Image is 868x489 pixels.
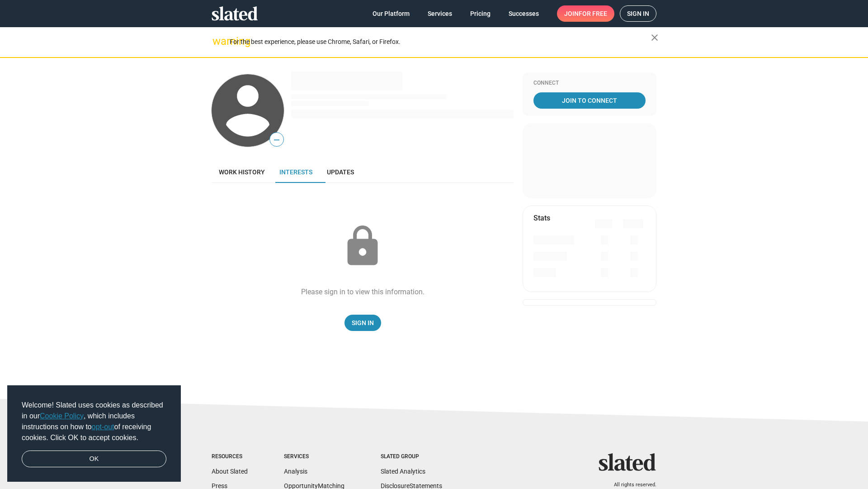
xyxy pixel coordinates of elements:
mat-icon: lock [340,224,385,269]
a: Join To Connect [533,92,646,109]
a: Pricing [463,5,498,22]
div: Services [284,453,344,460]
span: for free [579,5,607,22]
span: Join To Connect [535,92,644,109]
span: Our Platform [373,5,410,22]
div: Connect [533,80,646,87]
span: Sign in [627,6,649,21]
span: Successes [509,5,539,22]
span: Updates [327,168,354,176]
span: Interests [279,168,312,176]
a: Our Platform [365,5,417,22]
a: Successes [501,5,546,22]
span: — [270,134,283,146]
a: Slated Analytics [381,468,425,475]
a: Cookie Policy [40,412,84,420]
a: dismiss cookie message [22,451,166,468]
a: Interests [272,161,320,183]
a: opt-out [92,423,114,431]
a: Services [420,5,459,22]
mat-card-title: Stats [533,213,550,223]
span: Work history [219,168,265,176]
a: Work history [212,161,272,183]
span: Services [428,5,452,22]
a: Analysis [284,468,307,475]
div: Please sign in to view this information. [301,287,425,297]
a: About Slated [212,468,248,475]
span: Sign In [352,315,374,331]
a: Updates [320,161,361,183]
a: Sign In [344,315,381,331]
div: cookieconsent [7,385,181,482]
a: Joinfor free [557,5,614,22]
span: Pricing [470,5,491,22]
mat-icon: warning [212,36,223,47]
span: Welcome! Slated uses cookies as described in our , which includes instructions on how to of recei... [22,400,166,443]
div: Slated Group [381,453,442,460]
div: Resources [212,453,248,460]
mat-icon: close [649,32,660,43]
div: For the best experience, please use Chrome, Safari, or Firefox. [230,36,651,48]
a: Sign in [620,5,656,22]
span: Join [564,5,607,22]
